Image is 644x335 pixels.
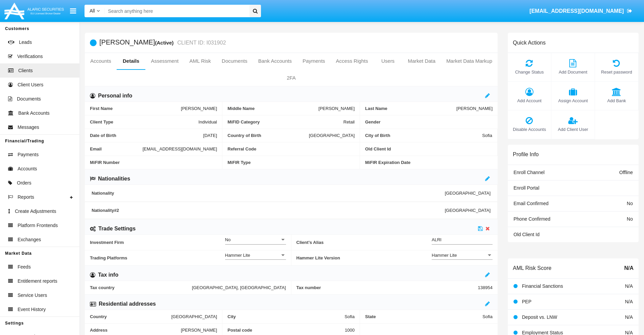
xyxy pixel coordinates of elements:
[99,300,156,308] h6: Residential addresses
[90,160,217,165] span: MiFIR Number
[296,250,432,266] span: Hammer Lite Version
[228,146,355,151] span: Referral Code
[598,97,635,104] span: Add Bank
[627,216,633,222] span: No
[228,160,355,165] span: MiFIR Type
[85,70,498,86] a: 2FA
[18,151,39,158] span: Payments
[19,39,32,46] span: Leads
[225,237,231,242] span: No
[145,53,184,69] a: Assessment
[627,201,633,206] span: No
[85,7,105,15] a: All
[511,97,548,104] span: Add Account
[18,306,46,313] span: Event History
[555,97,591,104] span: Assign Account
[155,39,175,47] div: (Active)
[365,146,492,151] span: Old Client Id
[511,69,548,75] span: Change Status
[90,328,181,333] span: Address
[225,253,250,258] span: Hammer Lite
[98,225,136,232] h6: Trade Settings
[171,314,217,319] span: [GEOGRAPHIC_DATA]
[514,232,540,237] span: Old Client Id
[253,53,297,69] a: Bank Accounts
[619,170,633,175] span: Offline
[99,39,226,47] h5: [PERSON_NAME]
[513,39,546,46] h6: Quick Actions
[90,8,95,13] span: All
[92,208,445,213] span: Nationality #2
[18,236,41,243] span: Exchanges
[445,208,491,213] span: [GEOGRAPHIC_DATA]
[513,265,551,271] h6: AML Risk Score
[228,133,309,138] span: Country of Birth
[117,53,146,69] a: Details
[555,126,591,133] span: Add Client User
[365,314,482,319] span: State
[365,106,456,111] span: Last Name
[625,299,633,304] span: N/A
[514,216,550,222] span: Phone Confirmed
[184,53,216,69] a: AML Risk
[90,119,198,124] span: Client Type
[482,133,492,138] span: Sofia
[143,146,217,151] span: [EMAIL_ADDRESS][DOMAIN_NAME]
[344,314,355,319] span: Sofia
[17,53,43,60] span: Verifications
[18,263,31,271] span: Feeds
[514,201,548,206] span: Email Confirmed
[365,160,493,165] span: MiFIR Expiration Date
[345,328,355,333] span: 1000
[92,191,445,196] span: Nationality
[514,170,545,175] span: Enroll Channel
[198,119,217,124] span: Individual
[402,53,441,69] a: Market Data
[598,69,635,75] span: Reset password
[176,40,226,46] small: CLIENT ID: I031902
[482,314,493,319] span: Sofia
[513,151,539,158] h6: Profile Info
[228,328,345,333] span: Postal code
[318,106,355,111] span: [PERSON_NAME]
[331,53,374,69] a: Access Rights
[18,222,58,229] span: Platform Frontends
[365,133,482,138] span: City of Birth
[98,271,118,279] h6: Tax info
[432,253,457,258] span: Hammer Lite
[522,299,531,304] span: PEP
[309,133,355,138] span: [GEOGRAPHIC_DATA]
[624,264,634,272] span: N/A
[90,250,225,266] span: Trading Platforms
[365,119,493,124] span: Gender
[522,314,557,320] span: Deposit vs. LNW
[17,179,31,187] span: Orders
[18,67,33,74] span: Clients
[85,53,117,69] a: Accounts
[18,278,57,285] span: Entitlement reports
[296,235,432,250] span: Client’s Alias
[181,106,217,111] span: [PERSON_NAME]
[296,285,478,290] span: Tax number
[90,146,143,151] span: Email
[522,283,563,289] span: Financial Sanctions
[514,185,539,191] span: Enroll Portal
[456,106,493,111] span: [PERSON_NAME]
[555,69,591,75] span: Add Document
[90,106,181,111] span: First Name
[90,235,225,250] span: Investment Firm
[18,165,37,172] span: Accounts
[374,53,403,69] a: Users
[625,283,633,289] span: N/A
[343,119,355,124] span: Retail
[15,208,56,215] span: Create Adjustments
[181,328,217,333] span: [PERSON_NAME]
[441,53,498,69] a: Market Data Markup
[90,133,203,138] span: Date of Birth
[18,110,50,117] span: Bank Accounts
[18,124,39,131] span: Messages
[203,133,217,138] span: [DATE]
[228,119,343,124] span: MiFID Category
[3,1,65,21] img: Logo image
[90,285,192,290] span: Tax country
